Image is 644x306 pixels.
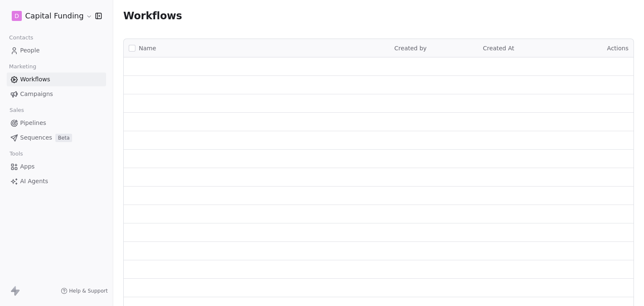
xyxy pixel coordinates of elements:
[607,45,628,52] span: Actions
[395,45,427,52] span: Created by
[483,45,514,52] span: Created At
[7,174,106,188] a: AI Agents
[20,46,40,55] span: People
[69,288,108,294] span: Help & Support
[20,133,52,142] span: Sequences
[7,87,106,101] a: Campaigns
[7,116,106,130] a: Pipelines
[20,177,48,186] span: AI Agents
[20,90,53,99] span: Campaigns
[55,134,72,142] span: Beta
[139,44,156,53] span: Name
[123,10,182,22] span: Workflows
[7,73,106,86] a: Workflows
[20,75,50,84] span: Workflows
[5,31,37,44] span: Contacts
[61,288,108,294] a: Help & Support
[5,60,40,73] span: Marketing
[7,131,106,145] a: SequencesBeta
[6,148,26,160] span: Tools
[25,10,84,21] span: Capital Funding
[7,160,106,174] a: Apps
[10,9,89,23] button: DCapital Funding
[15,12,19,20] span: D
[7,44,106,57] a: People
[6,104,28,117] span: Sales
[20,119,46,127] span: Pipelines
[20,162,35,171] span: Apps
